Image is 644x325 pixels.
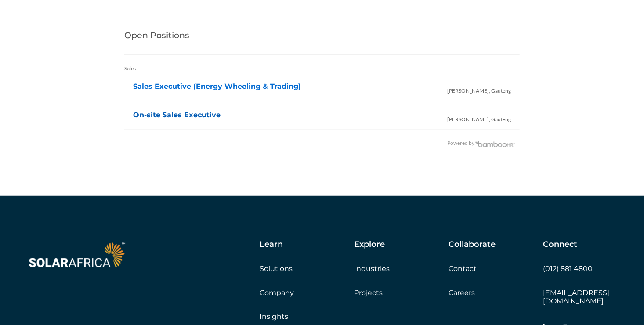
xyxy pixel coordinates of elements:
[447,107,511,128] span: [PERSON_NAME], Gauteng
[449,240,496,249] h5: Collaborate
[260,312,288,321] a: Insights
[260,289,294,297] a: Company
[124,60,520,77] div: Sales
[474,140,516,147] img: BambooHR - HR software
[133,111,221,119] a: On-site Sales Executive
[354,264,390,273] a: Industries
[354,289,383,297] a: Projects
[260,264,293,273] a: Solutions
[354,240,385,249] h5: Explore
[124,20,520,55] h2: Open Positions
[543,240,577,249] h5: Connect
[447,78,511,100] span: [PERSON_NAME], Gauteng
[124,134,516,152] div: Powered by
[449,264,477,273] a: Contact
[543,289,609,305] a: [EMAIL_ADDRESS][DOMAIN_NAME]
[260,240,283,249] h5: Learn
[543,264,593,273] a: (012) 881 4800
[449,289,475,297] a: Careers
[133,82,301,90] a: Sales Executive (Energy Wheeling & Trading)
